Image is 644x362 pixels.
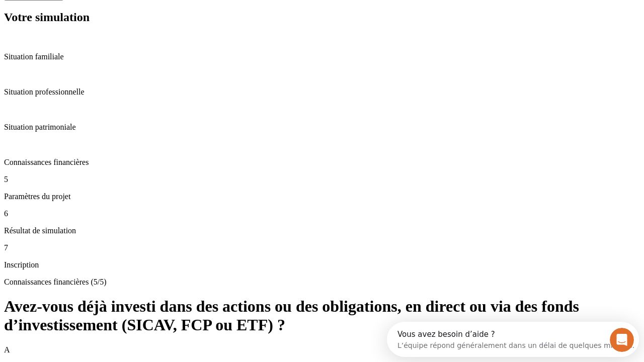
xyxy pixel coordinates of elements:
p: Résultat de simulation [4,226,640,235]
p: Situation patrimoniale [4,123,640,132]
p: 6 [4,209,640,218]
h2: Votre simulation [4,11,640,24]
p: Situation familiale [4,52,640,61]
p: Situation professionnelle [4,87,640,97]
p: Connaissances financières (5/5) [4,278,640,287]
div: L’équipe répond généralement dans un délai de quelques minutes. [11,17,248,27]
p: 5 [4,175,640,184]
h1: Avez-vous déjà investi dans des actions ou des obligations, en direct ou via des fonds d’investis... [4,297,640,334]
p: Connaissances financières [4,158,640,167]
div: Vous avez besoin d’aide ? [11,9,248,17]
p: 7 [4,243,640,252]
p: Inscription [4,260,640,269]
p: Paramètres du projet [4,192,640,201]
p: A [4,345,640,354]
iframe: Intercom live chat [610,328,634,352]
div: Ouvrir le Messenger Intercom [4,4,277,32]
iframe: Intercom live chat discovery launcher [387,322,639,357]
